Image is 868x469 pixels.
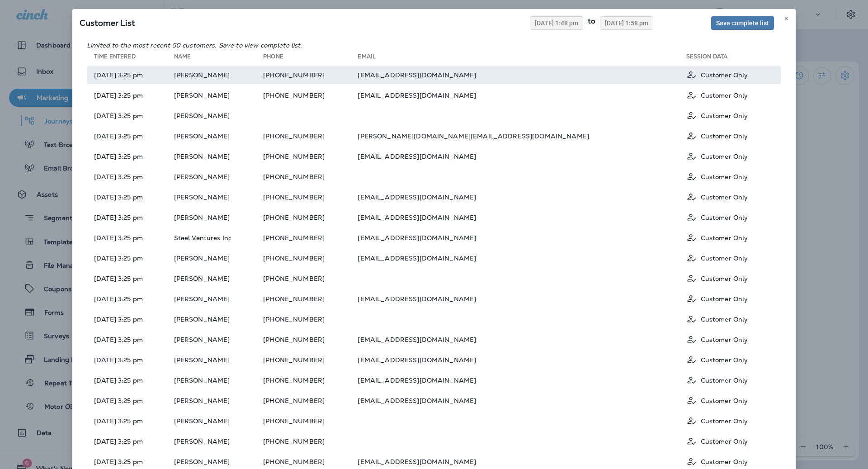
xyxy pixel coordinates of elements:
[701,214,748,221] p: Customer Only
[174,106,264,125] td: [PERSON_NAME]
[174,371,264,389] td: [PERSON_NAME]
[174,53,264,64] th: Name
[358,228,686,247] td: [EMAIL_ADDRESS][DOMAIN_NAME]
[686,334,774,345] div: Customer Only
[263,188,358,206] td: [PHONE_NUMBER]
[701,356,748,364] p: Customer Only
[87,106,174,125] td: [DATE] 3:25 pm
[701,397,748,404] p: Customer Only
[686,151,774,162] div: Customer Only
[87,127,174,145] td: [DATE] 3:25 pm
[263,391,358,410] td: [PHONE_NUMBER]
[686,69,774,81] div: Customer Only
[263,127,358,145] td: [PHONE_NUMBER]
[686,232,774,243] div: Customer Only
[174,412,264,430] td: [PERSON_NAME]
[686,110,774,121] div: Customer Only
[174,86,264,104] td: [PERSON_NAME]
[263,412,358,430] td: [PHONE_NUMBER]
[701,275,748,282] p: Customer Only
[701,234,748,242] p: Customer Only
[358,351,686,369] td: [EMAIL_ADDRESS][DOMAIN_NAME]
[87,351,174,369] td: [DATE] 3:25 pm
[87,228,174,247] td: [DATE] 3:25 pm
[174,391,264,410] td: [PERSON_NAME]
[174,330,264,349] td: [PERSON_NAME]
[686,395,774,406] div: Customer Only
[174,208,264,227] td: [PERSON_NAME]
[686,415,774,426] div: Customer Only
[87,86,174,104] td: [DATE] 3:25 pm
[263,432,358,450] td: [PHONE_NUMBER]
[701,71,748,79] p: Customer Only
[80,18,135,28] span: SQL
[174,432,264,450] td: [PERSON_NAME]
[686,90,774,101] div: Customer Only
[358,371,686,389] td: [EMAIL_ADDRESS][DOMAIN_NAME]
[686,273,774,284] div: Customer Only
[87,147,174,166] td: [DATE] 3:25 pm
[174,289,264,308] td: [PERSON_NAME]
[263,147,358,166] td: [PHONE_NUMBER]
[686,191,774,203] div: Customer Only
[87,269,174,288] td: [DATE] 3:25 pm
[87,249,174,267] td: [DATE] 3:25 pm
[701,417,748,425] p: Customer Only
[701,92,748,99] p: Customer Only
[87,53,174,64] th: Time Entered
[263,249,358,267] td: [PHONE_NUMBER]
[263,53,358,64] th: Phone
[686,293,774,304] div: Customer Only
[686,53,781,64] th: Session Data
[358,289,686,308] td: [EMAIL_ADDRESS][DOMAIN_NAME]
[174,269,264,288] td: [PERSON_NAME]
[174,310,264,328] td: [PERSON_NAME]
[358,53,686,64] th: Email
[701,133,748,140] p: Customer Only
[87,289,174,308] td: [DATE] 3:25 pm
[87,41,302,49] em: Limited to the most recent 50 customers. Save to view complete list.
[263,66,358,84] td: [PHONE_NUMBER]
[174,188,264,206] td: [PERSON_NAME]
[600,16,653,30] button: [DATE] 1:58 pm
[87,66,174,84] td: [DATE] 3:25 pm
[87,412,174,430] td: [DATE] 3:25 pm
[263,351,358,369] td: [PHONE_NUMBER]
[716,20,769,26] span: Save complete list
[605,20,648,26] span: [DATE] 1:58 pm
[87,432,174,450] td: [DATE] 3:25 pm
[87,167,174,186] td: [DATE] 3:25 pm
[701,295,748,303] p: Customer Only
[686,374,774,386] div: Customer Only
[358,86,686,104] td: [EMAIL_ADDRESS][DOMAIN_NAME]
[87,188,174,206] td: [DATE] 3:25 pm
[174,127,264,145] td: [PERSON_NAME]
[711,16,774,30] button: Save complete list
[174,249,264,267] td: [PERSON_NAME]
[174,351,264,369] td: [PERSON_NAME]
[701,194,748,201] p: Customer Only
[87,371,174,389] td: [DATE] 3:25 pm
[174,66,264,84] td: [PERSON_NAME]
[686,252,774,264] div: Customer Only
[174,228,264,247] td: Steel Ventures Inc
[263,228,358,247] td: [PHONE_NUMBER]
[530,16,583,30] button: [DATE] 1:48 pm
[358,330,686,349] td: [EMAIL_ADDRESS][DOMAIN_NAME]
[583,16,600,30] div: to
[701,438,748,445] p: Customer Only
[701,377,748,384] p: Customer Only
[358,147,686,166] td: [EMAIL_ADDRESS][DOMAIN_NAME]
[686,436,774,447] div: Customer Only
[358,391,686,410] td: [EMAIL_ADDRESS][DOMAIN_NAME]
[701,458,748,465] p: Customer Only
[701,336,748,343] p: Customer Only
[263,167,358,186] td: [PHONE_NUMBER]
[263,289,358,308] td: [PHONE_NUMBER]
[358,127,686,145] td: [PERSON_NAME][DOMAIN_NAME][EMAIL_ADDRESS][DOMAIN_NAME]
[701,112,748,119] p: Customer Only
[263,86,358,104] td: [PHONE_NUMBER]
[87,391,174,410] td: [DATE] 3:25 pm
[263,310,358,328] td: [PHONE_NUMBER]
[686,354,774,365] div: Customer Only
